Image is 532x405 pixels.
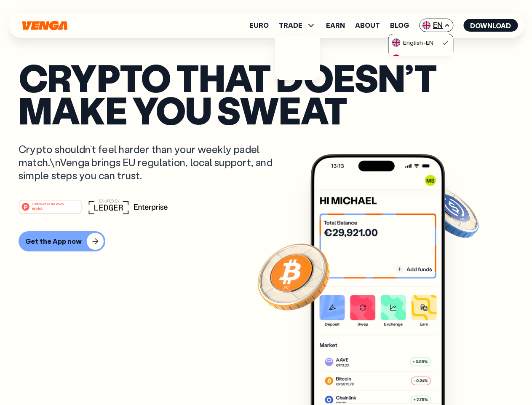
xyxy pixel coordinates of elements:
tspan: #1 PRODUCT OF THE MONTH [32,202,64,205]
a: flag-ukEnglish-EN [389,34,453,50]
a: Get the App now [19,231,513,251]
img: flag-uk [422,21,430,30]
img: Bitcoin [256,238,331,314]
img: USDC coin [420,181,481,242]
a: About [355,22,380,29]
a: flag-esEspañol-ES [389,50,453,66]
a: Earn [326,22,345,29]
span: TRADE [279,20,316,30]
p: Crypto shouldn’t feel harder than your weekly padel match.\nVenga brings EU regulation, local sup... [19,143,285,182]
button: Get the App now [19,231,105,251]
a: #1 PRODUCT OF THE MONTHWeb3 [19,205,82,216]
a: Euro [249,22,269,29]
svg: Home [21,21,68,30]
a: Blog [390,22,409,29]
tspan: Web3 [32,206,43,211]
img: flag-uk [392,38,401,47]
button: Download [463,19,518,32]
p: Crypto that doesn’t make you sweat [19,61,513,126]
span: EN [419,19,453,32]
img: flag-es [392,54,401,63]
span: TRADE [279,22,302,29]
div: Español - ES [392,54,436,63]
div: Get the App now [25,237,82,246]
div: English - EN [392,38,433,47]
